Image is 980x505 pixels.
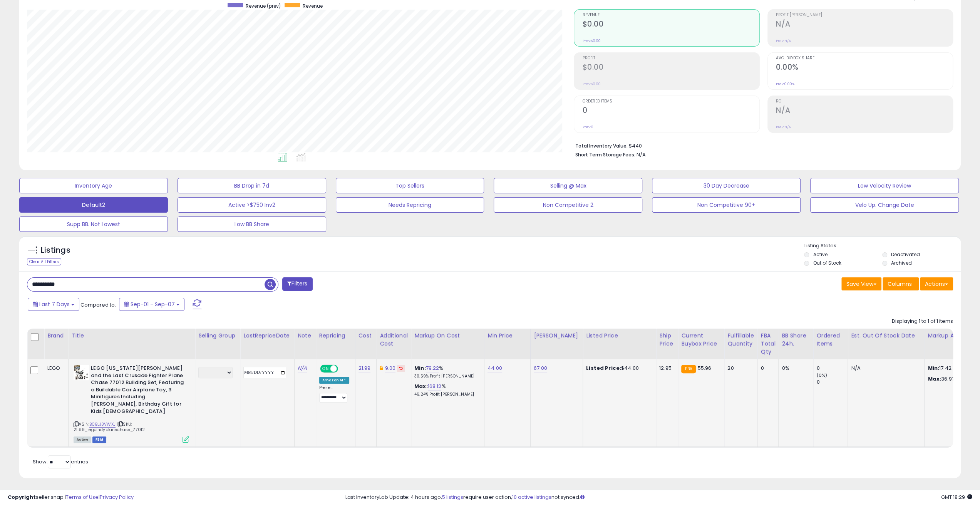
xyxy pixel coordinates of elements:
h2: N/A [776,20,953,30]
small: FBA [681,365,695,373]
div: seller snap | | [8,494,134,501]
button: 30 Day Decrease [652,178,801,193]
button: Save View [841,277,881,290]
div: Note [298,332,313,340]
b: Short Term Storage Fees: [575,151,635,158]
h2: $0.00 [582,63,759,73]
a: Privacy Policy [100,493,134,501]
a: 21.99 [358,364,371,372]
h2: $0.00 [582,20,759,30]
span: All listings currently available for purchase on Amazon [74,436,91,443]
a: 9.00 [385,364,396,372]
button: Non Competitive 2 [494,197,642,213]
th: The percentage added to the cost of goods (COGS) that forms the calculator for Min & Max prices. [411,329,484,359]
div: Current Buybox Price [681,332,721,348]
small: Prev: $0.00 [582,82,600,86]
div: Fulfillable Quantity [727,332,754,348]
h5: Listings [41,245,70,256]
span: Sep-01 - Sep-07 [131,300,175,308]
div: $44.00 [586,365,650,372]
span: | SKU: 21.99_legoindyplanechase_77012 [74,421,145,433]
div: Ship Price [659,332,675,348]
div: LastRepriceDate [243,332,291,340]
small: Prev: 0.00% [776,82,794,86]
b: LEGO [US_STATE][PERSON_NAME] and the Last Crusade Fighter Plane Chase 77012 Building Set, Featuri... [91,365,184,417]
button: Low BB Share [178,216,326,232]
a: Terms of Use [66,493,99,501]
th: CSV column name: cust_attr_5_Selling Group [195,329,240,359]
div: 0 [816,365,848,372]
div: Preset: [319,385,349,403]
button: Selling @ Max [494,178,642,193]
p: 46.24% Profit [PERSON_NAME] [414,392,478,397]
a: 168.12 [428,383,442,390]
button: Sep-01 - Sep-07 [119,298,184,311]
span: Revenue [582,13,759,17]
button: Default2 [19,197,168,213]
div: 20 [727,365,751,372]
div: Markup on Cost [414,332,481,340]
h2: N/A [776,106,953,116]
b: Listed Price: [586,364,621,372]
button: Low Velocity Review [810,178,959,193]
span: Ordered Items [582,99,759,104]
small: Prev: N/A [776,125,791,129]
div: Clear All Filters [27,258,61,265]
span: Revenue (prev) [246,3,281,9]
button: Filters [282,277,312,291]
span: 2025-09-15 18:29 GMT [941,493,972,501]
small: Prev: 0 [582,125,593,129]
button: Supp BB. Not Lowest [19,216,168,232]
small: Prev: N/A [776,39,791,43]
div: Additional Cost [380,332,408,348]
div: Title [72,332,192,340]
p: N/A [851,365,918,372]
th: CSV column name: cust_attr_4_LastRepriceDate [240,329,295,359]
div: Est. Out Of Stock Date [851,332,921,340]
button: Actions [920,277,953,290]
button: Needs Repricing [336,197,484,213]
div: 0 [761,365,772,372]
div: Selling Group [198,332,237,340]
span: Last 7 Days [39,300,70,308]
div: FBA Total Qty [761,332,775,356]
button: Active >$750 Inv2 [178,197,326,213]
b: Total Inventory Value: [575,143,627,149]
span: Profit [582,56,759,60]
label: Archived [891,260,912,266]
button: Velo Up. Change Date [810,197,959,213]
div: LEGO [47,365,62,372]
div: Repricing [319,332,352,340]
label: Out of Stock [813,260,841,266]
span: Profit [PERSON_NAME] [776,13,953,17]
span: Avg. Buybox Share [776,56,953,60]
span: ROI [776,99,953,104]
small: Prev: $0.00 [582,39,600,43]
div: Cost [358,332,374,340]
div: Displaying 1 to 1 of 1 items [892,318,953,325]
span: ON [321,366,330,372]
h2: 0.00% [776,63,953,73]
span: Show: entries [33,458,88,465]
h2: 0 [582,106,759,116]
button: Top Sellers [336,178,484,193]
button: Last 7 Days [28,298,79,311]
span: Columns [888,280,912,288]
span: OFF [337,366,349,372]
p: Listing States: [804,242,961,250]
a: 79.22 [426,364,439,372]
div: % [414,365,478,379]
a: 5 listings [442,493,463,501]
a: 44.00 [487,364,502,372]
div: 0 [816,379,848,386]
strong: Max: [928,375,941,383]
span: FBM [92,436,106,443]
span: Revenue [303,3,323,9]
a: N/A [298,364,307,372]
button: Columns [883,277,919,290]
div: Listed Price [586,332,653,340]
a: 10 active listings [512,493,551,501]
div: Min Price [487,332,527,340]
div: Last InventoryLab Update: 4 hours ago, require user action, not synced. [345,494,972,501]
div: [PERSON_NAME] [534,332,580,340]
